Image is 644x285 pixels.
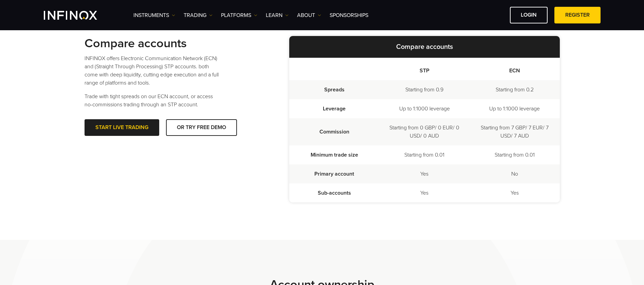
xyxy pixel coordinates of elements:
td: Spreads [289,80,380,99]
strong: Compare accounts [85,36,187,51]
th: ECN [470,58,560,80]
a: Learn [266,11,289,19]
th: STP [379,58,470,80]
a: PLATFORMS [221,11,257,19]
a: LOGIN [510,7,548,23]
td: Up to 1:1000 leverage [470,99,560,118]
td: Starting from 0.01 [379,145,470,164]
td: Sub-accounts [289,183,380,202]
td: Yes [379,183,470,202]
td: Starting from 7 GBP/ 7 EUR/ 7 USD/ 7 AUD [470,118,560,145]
td: No [470,164,560,183]
td: Commission [289,118,380,145]
a: START LIVE TRADING [85,119,159,136]
td: Yes [470,183,560,202]
td: Primary account [289,164,380,183]
td: Starting from 0.2 [470,80,560,99]
a: INFINOX Logo [44,11,113,20]
td: Starting from 0.01 [470,145,560,164]
a: SPONSORSHIPS [330,11,368,19]
strong: Compare accounts [396,43,453,51]
td: Minimum trade size [289,145,380,164]
a: ABOUT [297,11,321,19]
td: Starting from 0.9 [379,80,470,99]
a: REGISTER [554,7,601,23]
a: Instruments [133,11,175,19]
td: Yes [379,164,470,183]
a: TRADING [184,11,213,19]
td: Starting from 0 GBP/ 0 EUR/ 0 USD/ 0 AUD [379,118,470,145]
td: Up to 1:1000 leverage [379,99,470,118]
p: INFINOX offers Electronic Communication Network (ECN) and (Straight Through Processing) STP accou... [85,54,220,87]
p: Trade with tight spreads on our ECN account, or access no-commissions trading through an STP acco... [85,92,220,109]
td: Leverage [289,99,380,118]
a: OR TRY FREE DEMO [166,119,237,136]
